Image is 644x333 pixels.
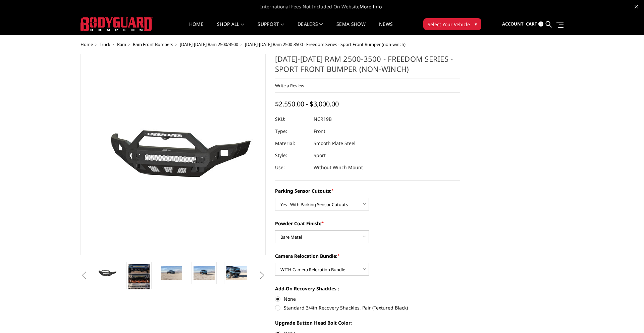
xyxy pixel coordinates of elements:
label: Parking Sensor Cutouts: [275,187,460,194]
a: Ram [117,41,126,47]
dd: Front [314,125,325,137]
span: Select Your Vehicle [428,21,470,28]
span: [DATE]-[DATE] Ram 2500-3500 - Freedom Series - Sport Front Bumper (non-winch) [245,41,406,47]
a: [DATE]-[DATE] Ram 2500/3500 [180,41,238,47]
button: Select Your Vehicle [423,18,481,30]
label: Standard 3/4in Recovery Shackles, Pair (Textured Black) [275,304,460,311]
label: Add-On Recovery Shackles : [275,285,460,292]
span: ▾ [475,20,477,28]
button: Next [257,271,267,281]
a: SEMA Show [336,22,366,35]
img: 2019-2025 Ram 2500-3500 - Freedom Series - Sport Front Bumper (non-winch) [226,266,247,280]
dd: Smooth Plate Steel [314,137,356,149]
iframe: Chat Widget [610,301,644,333]
a: Truck [100,41,110,47]
dt: Type: [275,125,309,137]
dd: Without Winch Mount [314,161,363,174]
label: Upgrade Button Head Bolt Color: [275,319,460,326]
dt: Use: [275,161,309,174]
a: News [379,22,393,35]
span: $2,550.00 - $3,000.00 [275,99,339,108]
h1: [DATE]-[DATE] Ram 2500-3500 - Freedom Series - Sport Front Bumper (non-winch) [275,54,460,79]
a: More Info [360,3,382,10]
dd: Sport [314,149,326,161]
span: Account [502,21,524,27]
a: 2019-2025 Ram 2500-3500 - Freedom Series - Sport Front Bumper (non-winch) [80,54,266,255]
img: BODYGUARD BUMPERS [80,17,153,31]
a: Dealers [298,22,323,35]
span: Cart [526,21,537,27]
a: Home [80,41,93,47]
span: 0 [538,21,543,27]
a: Write a Review [275,83,304,89]
a: Home [189,22,204,35]
a: Cart 0 [526,15,543,33]
dd: NCR19B [314,113,332,125]
a: shop all [217,22,244,35]
label: Camera Relocation Bundle: [275,252,460,259]
button: Previous [79,271,89,281]
label: Powder Coat Finish: [275,220,460,227]
img: Multiple lighting options [128,264,150,293]
img: 2019-2025 Ram 2500-3500 - Freedom Series - Sport Front Bumper (non-winch) [194,266,215,280]
img: 2019-2025 Ram 2500-3500 - Freedom Series - Sport Front Bumper (non-winch) [161,266,182,280]
dt: SKU: [275,113,309,125]
dt: Material: [275,137,309,149]
a: Account [502,15,524,33]
dt: Style: [275,149,309,161]
a: Ram Front Bumpers [133,41,173,47]
img: 2019-2025 Ram 2500-3500 - Freedom Series - Sport Front Bumper (non-winch) [96,268,117,278]
label: None [275,295,460,302]
a: Support [258,22,284,35]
